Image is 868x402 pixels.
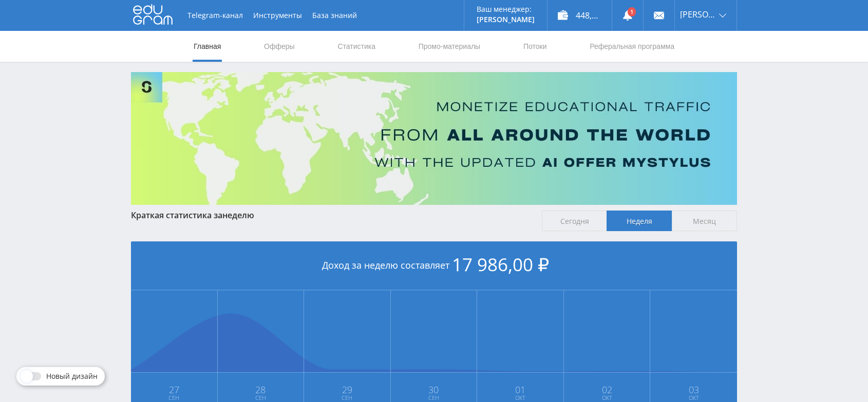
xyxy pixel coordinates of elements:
span: 27 [131,386,217,394]
a: Офферы [263,31,296,62]
span: Сен [131,394,217,402]
span: Окт [478,394,563,402]
span: Сен [218,394,304,402]
span: [PERSON_NAME] [680,10,716,19]
span: 28 [218,386,304,394]
span: Окт [651,394,737,402]
a: Статистика [336,31,376,62]
span: Сегодня [542,211,607,231]
span: неделю [222,209,254,221]
span: 01 [478,386,563,394]
div: Доход за неделю составляет [131,241,737,290]
span: Месяц [672,211,737,231]
span: Неделя [607,211,672,231]
a: Промо-материалы [418,31,481,62]
span: 02 [564,386,650,394]
span: 03 [651,386,737,394]
p: Ваш менеджер: [477,5,535,13]
span: Сен [391,394,477,402]
span: 29 [305,386,390,394]
span: Сен [305,394,390,402]
div: Краткая статистика за [131,211,532,220]
a: Реферальная программа [589,31,675,62]
span: 17 986,00 ₽ [452,252,549,276]
span: Новый дизайн [46,372,98,380]
p: [PERSON_NAME] [477,15,535,24]
a: Главная [193,31,222,62]
span: Окт [564,394,650,402]
span: 30 [391,386,477,394]
a: Потоки [522,31,548,62]
img: Banner [131,72,737,205]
